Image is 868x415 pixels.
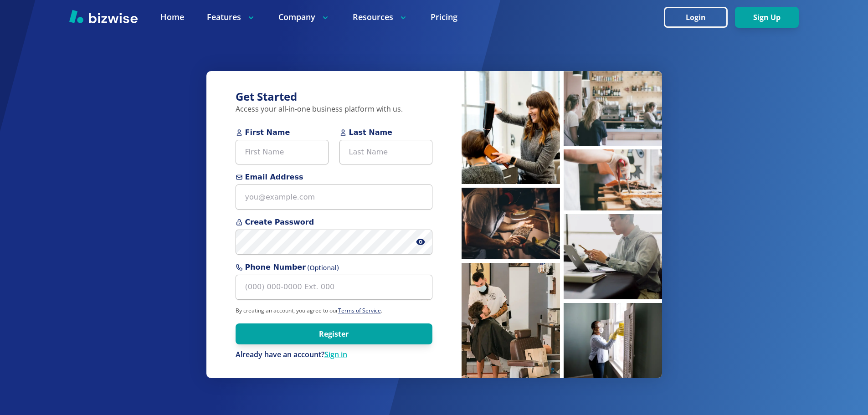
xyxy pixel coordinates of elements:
[462,188,560,259] img: Man inspecting coffee beans
[324,349,347,359] a: Sign in
[236,307,432,314] p: By creating an account, you agree to our .
[207,11,256,23] p: Features
[278,11,330,23] p: Company
[462,263,560,378] img: Barber cutting hair
[564,149,662,210] img: Pastry chef making pastries
[160,11,184,23] a: Home
[236,217,432,228] span: Create Password
[69,10,138,23] img: Bizwise Logo
[307,263,339,273] span: (Optional)
[236,262,432,273] span: Phone Number
[236,275,432,300] input: (000) 000-0000 Ext. 000
[236,172,432,183] span: Email Address
[339,127,432,138] span: Last Name
[236,104,432,114] p: Access your all-in-one business platform with us.
[236,184,432,210] input: you@example.com
[735,7,799,28] button: Sign Up
[564,214,662,299] img: Man working on laptop
[236,89,432,104] h3: Get Started
[735,13,799,22] a: Sign Up
[236,140,329,165] input: First Name
[353,11,408,23] p: Resources
[236,323,432,344] button: Register
[236,350,432,360] div: Already have an account?Sign in
[564,303,662,378] img: Cleaner sanitizing windows
[664,7,728,28] button: Login
[236,127,329,138] span: First Name
[339,140,432,165] input: Last Name
[664,13,735,22] a: Login
[338,307,381,314] a: Terms of Service
[564,71,662,146] img: People waiting at coffee bar
[431,11,457,23] a: Pricing
[462,71,560,184] img: Hairstylist blow drying hair
[236,350,432,360] p: Already have an account?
